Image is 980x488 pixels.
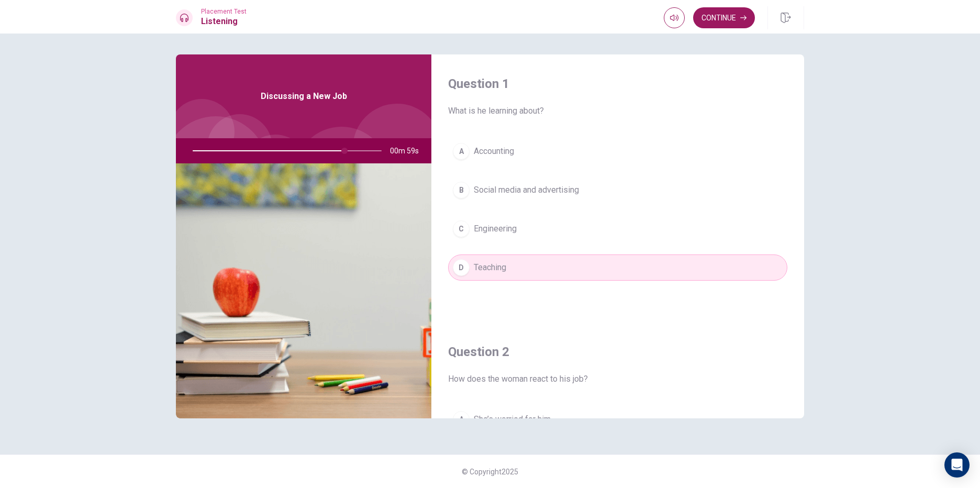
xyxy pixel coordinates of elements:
span: How does the woman react to his job? [448,373,787,385]
button: CEngineering [448,216,787,242]
span: Engineering [474,223,517,235]
span: Discussing a New Job [261,90,347,103]
span: Placement Test [201,8,247,15]
div: C [453,220,470,237]
span: Accounting [474,145,514,158]
button: Continue [693,7,755,28]
span: Social media and advertising [474,184,579,196]
span: What is he learning about? [448,105,787,117]
div: Open Intercom Messenger [944,452,970,478]
div: A [453,411,470,428]
div: D [453,259,470,276]
span: She’s worried for him [474,413,551,426]
button: BSocial media and advertising [448,177,787,203]
span: 00m 59s [390,138,427,163]
button: AAccounting [448,138,787,164]
button: DTeaching [448,254,787,281]
img: Discussing a New Job [176,163,431,418]
div: B [453,182,470,198]
h1: Listening [201,15,247,28]
button: AShe’s worried for him [448,406,787,432]
span: Teaching [474,261,506,274]
div: A [453,143,470,160]
h4: Question 1 [448,75,787,92]
h4: Question 2 [448,343,787,360]
span: © Copyright 2025 [462,468,518,476]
